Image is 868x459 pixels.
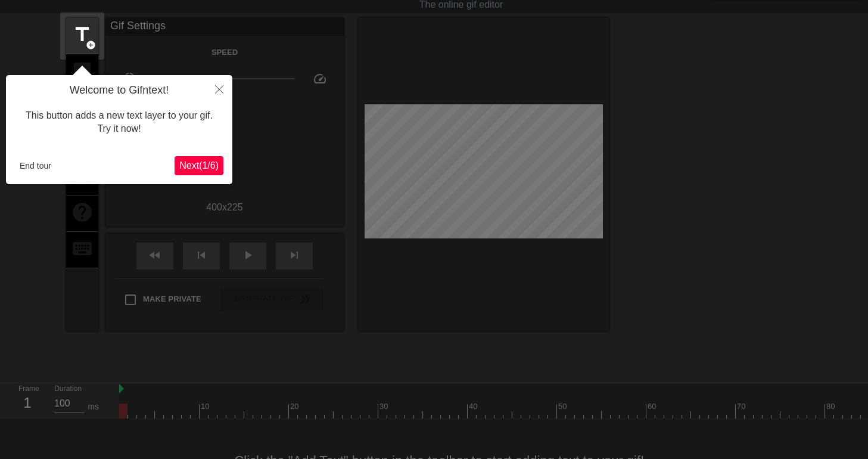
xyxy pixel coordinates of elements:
button: End tour [15,157,56,175]
button: Next [175,156,223,175]
h4: Welcome to Gifntext! [15,84,223,97]
div: This button adds a new text layer to your gif. Try it now! [15,97,223,148]
button: Close [206,75,232,103]
span: Next ( 1 / 6 ) [179,160,219,170]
